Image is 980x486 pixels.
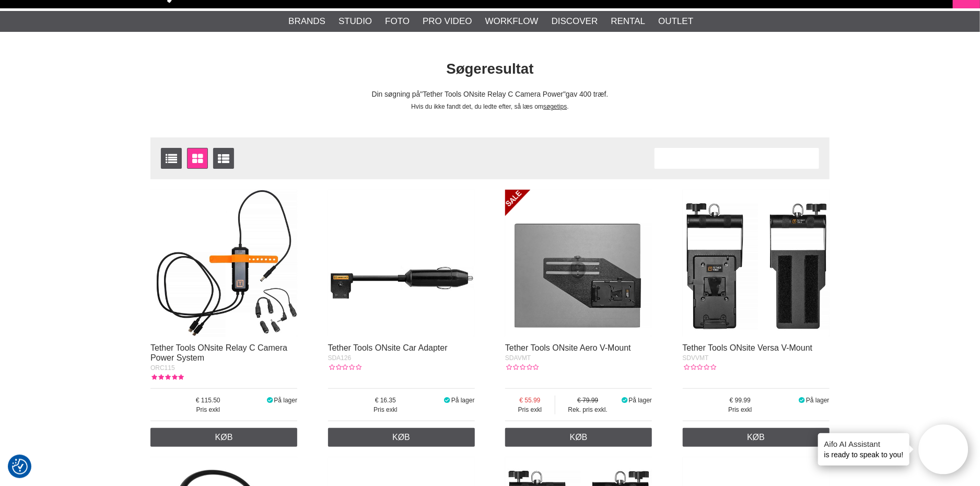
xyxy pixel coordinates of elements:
[150,405,266,414] span: Pris exkl
[150,343,287,362] a: Tether Tools ONsite Relay C Camera Power System
[552,15,598,28] a: Discover
[683,363,716,372] div: Kundebedømmelse: 0
[555,396,621,405] span: 79.99
[385,15,410,28] a: Foto
[150,373,184,382] div: Kundebedømmelse: 5.00
[213,148,234,169] a: Udvid liste
[372,90,609,98] span: Din søgning på gav 400 træf.
[798,397,806,404] i: På lager
[505,190,652,337] img: Tether Tools ONsite Aero V-Mount
[485,15,539,28] a: Workflow
[266,397,274,404] i: På lager
[658,15,693,28] a: Outlet
[328,343,448,352] a: Tether Tools ONsite Car Adapter
[683,396,798,405] span: 99.99
[543,103,567,110] a: søgetips
[818,433,910,466] div: is ready to speak to you!
[683,354,709,362] span: SDVVMT
[328,396,444,405] span: 16.35
[451,397,475,404] span: På lager
[161,148,182,169] a: Vis liste
[505,363,539,372] div: Kundebedømmelse: 0
[339,15,372,28] a: Studio
[505,396,555,405] span: 55.99
[328,190,475,337] img: Tether Tools ONsite Car Adapter
[150,396,266,405] span: 115.50
[423,15,472,28] a: Pro Video
[443,397,451,404] i: På lager
[505,354,531,362] span: SDAVMT
[328,363,361,372] div: Kundebedømmelse: 0
[611,15,645,28] a: Rental
[683,405,798,414] span: Pris exkl
[12,457,28,476] button: Samtykkepræferencer
[505,428,652,447] a: Køb
[683,190,830,337] img: Tether Tools ONsite Versa V-Mount
[150,428,297,447] a: Køb
[824,438,904,449] h4: Aifo AI Assistant
[187,148,208,169] a: Vinduevisning
[150,190,297,337] img: Tether Tools ONsite Relay C Camera Power System
[628,397,652,404] span: På lager
[505,343,631,352] a: Tether Tools ONsite Aero V-Mount
[288,15,325,28] a: Brands
[150,364,175,372] span: ORC115
[274,397,297,404] span: På lager
[683,428,830,447] a: Køb
[420,90,566,98] span: Tether Tools ONsite Relay C Camera Power
[621,397,629,404] i: På lager
[143,59,837,79] h1: Søgeresultat
[328,354,352,362] span: SDA126
[505,405,555,414] span: Pris exkl
[683,343,813,352] a: Tether Tools ONsite Versa V-Mount
[328,428,475,447] a: Køb
[555,405,621,414] span: Rek. pris exkl.
[806,397,830,404] span: På lager
[12,459,28,475] img: Revisit consent button
[328,405,444,414] span: Pris exkl
[411,103,543,110] span: Hvis du ikke fandt det, du ledte efter, så læs om
[567,103,568,110] span: .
